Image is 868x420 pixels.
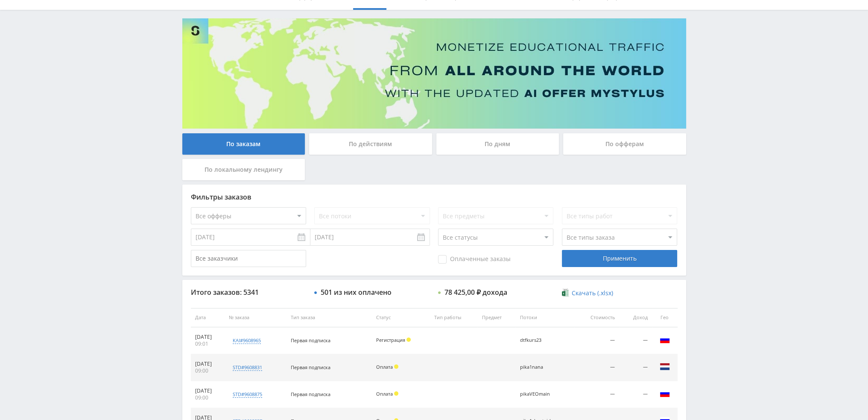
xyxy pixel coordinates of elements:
[195,334,221,341] div: [DATE]
[376,337,405,343] span: Регистрация
[575,381,619,408] td: —
[562,289,613,297] a: Скачать (.xlsx)
[191,288,306,296] div: Итого заказов: 5341
[233,391,262,398] div: std#9608875
[660,361,670,372] img: nld.png
[619,354,652,381] td: —
[233,364,262,371] div: std#9608831
[376,364,393,370] span: Оплата
[660,388,670,399] img: rus.png
[291,391,330,397] span: Первая подписка
[563,133,686,155] div: По офферам
[516,308,575,327] th: Потоки
[394,364,398,369] span: Холд
[520,338,558,343] div: dtfkurs23
[195,341,221,347] div: 09:01
[191,193,678,201] div: Фильтры заказов
[444,288,507,296] div: 78 425,00 ₽ дохода
[394,391,398,396] span: Холд
[619,327,652,354] td: —
[520,391,558,397] div: pikaVEOmain
[195,361,221,367] div: [DATE]
[436,133,559,155] div: По дням
[430,308,478,327] th: Тип работы
[372,308,430,327] th: Статус
[291,337,330,344] span: Первая подписка
[478,308,516,327] th: Предмет
[233,337,261,344] div: kai#9608965
[195,367,221,374] div: 09:00
[575,327,619,354] td: —
[182,18,686,129] img: Banner
[195,394,221,401] div: 09:00
[652,308,678,327] th: Гео
[195,388,221,394] div: [DATE]
[376,391,393,397] span: Оплата
[572,290,613,297] span: Скачать (.xlsx)
[225,308,286,327] th: № заказа
[309,133,432,155] div: По действиям
[619,308,652,327] th: Доход
[575,354,619,381] td: —
[520,364,558,370] div: pika1nana
[182,133,305,155] div: По заказам
[562,250,677,267] div: Применить
[660,335,670,345] img: rus.png
[321,288,392,296] div: 501 из них оплачено
[619,381,652,408] td: —
[575,308,619,327] th: Стоимость
[191,308,225,327] th: Дата
[291,364,330,370] span: Первая подписка
[438,255,511,264] span: Оплаченные заказы
[182,159,305,180] div: По локальному лендингу
[286,308,372,327] th: Тип заказа
[406,338,411,342] span: Холд
[562,288,569,297] img: xlsx
[191,250,306,267] input: Все заказчики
